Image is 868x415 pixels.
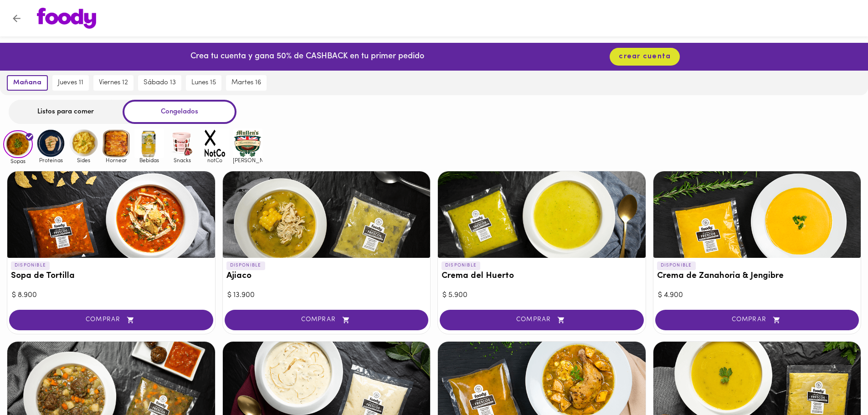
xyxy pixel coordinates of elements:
span: lunes 15 [191,79,216,87]
button: jueves 11 [52,75,89,91]
span: Proteinas [36,157,66,163]
button: sábado 13 [138,75,181,91]
h3: Crema del Huerto [442,272,642,281]
img: logo.png [37,8,96,29]
span: Snacks [167,157,197,163]
div: Sopa de Tortilla [7,171,215,258]
span: crear cuenta [619,52,671,61]
img: Proteinas [36,128,66,158]
div: Crema del Huerto [438,171,646,258]
button: COMPRAR [440,310,644,330]
p: DISPONIBLE [442,261,480,270]
button: martes 16 [226,75,267,91]
div: $ 5.900 [442,290,641,301]
img: Sopas [3,130,33,159]
img: Sides [69,128,98,158]
img: Hornear [102,128,131,158]
span: Hornear [102,157,131,163]
p: DISPONIBLE [657,261,696,270]
img: Bebidas [134,128,164,158]
button: lunes 15 [186,75,221,91]
img: mullens [233,128,262,158]
div: $ 13.900 [227,290,426,301]
span: Sides [69,157,98,163]
span: COMPRAR [236,316,417,324]
span: mañana [13,79,41,87]
div: Listos para comer [9,100,123,124]
span: sábado 13 [144,79,176,87]
span: COMPRAR [451,316,632,324]
span: viernes 12 [99,79,128,87]
div: Crema de Zanahoria & Jengibre [653,171,861,258]
div: Congelados [123,100,236,124]
h3: Sopa de Tortilla [11,272,211,281]
button: crear cuenta [610,48,680,66]
span: notCo [200,157,230,163]
button: COMPRAR [9,310,213,330]
h3: Ajiaco [226,272,427,281]
span: martes 16 [231,79,261,87]
h3: Crema de Zanahoria & Jengibre [657,272,858,281]
div: Ajiaco [223,171,431,258]
span: COMPRAR [21,316,202,324]
button: Volver [5,7,28,30]
p: Crea tu cuenta y gana 50% de CASHBACK en tu primer pedido [190,51,424,63]
div: $ 8.900 [12,290,211,301]
span: jueves 11 [58,79,83,87]
button: COMPRAR [655,310,859,330]
button: mañana [7,75,48,91]
p: DISPONIBLE [11,261,50,270]
img: notCo [200,128,230,158]
img: Snacks [167,128,197,158]
iframe: Messagebird Livechat Widget [815,362,859,406]
span: COMPRAR [667,316,848,324]
span: Sopas [3,158,33,164]
span: Bebidas [134,157,164,163]
span: [PERSON_NAME] [233,157,262,163]
p: DISPONIBLE [226,261,265,270]
div: $ 4.900 [658,290,857,301]
button: viernes 12 [93,75,134,91]
button: COMPRAR [225,310,429,330]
